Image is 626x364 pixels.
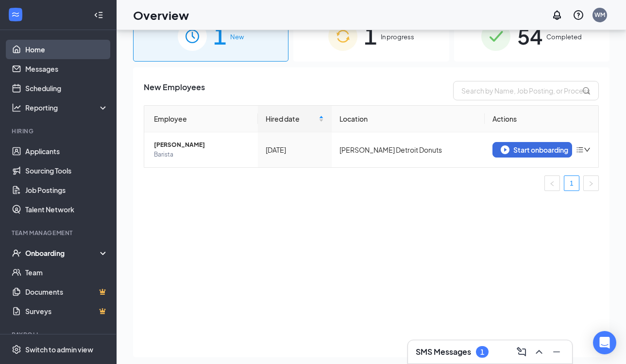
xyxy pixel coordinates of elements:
[576,146,584,154] span: bars
[544,175,560,191] button: left
[25,40,108,59] a: Home
[144,106,258,132] th: Employee
[516,346,527,358] svg: ComposeMessage
[501,145,564,154] div: Start onboarding
[25,282,108,301] a: DocumentsCrown
[266,113,317,124] span: Hired date
[25,161,108,180] a: Sourcing Tools
[533,346,545,358] svg: ChevronUp
[551,346,562,358] svg: Minimize
[364,19,377,53] span: 1
[230,32,244,42] span: New
[332,106,485,132] th: Location
[564,176,579,190] a: 1
[12,103,21,112] svg: Analysis
[144,81,205,100] span: New Employees
[416,347,471,357] h3: SMS Messages
[214,19,226,53] span: 1
[25,103,109,112] div: Reporting
[583,175,599,191] li: Next Page
[546,32,582,42] span: Completed
[588,181,594,187] span: right
[12,331,106,339] div: Payroll
[11,10,20,19] svg: WorkstreamLogo
[453,81,599,100] input: Search by Name, Job Posting, or Process
[544,175,560,191] li: Previous Page
[551,9,563,21] svg: Notifications
[154,150,250,159] span: Barista
[25,263,108,282] a: Team
[12,229,106,237] div: Team Management
[381,32,414,42] span: In progress
[485,106,598,132] th: Actions
[25,142,108,161] a: Applicants
[12,345,21,354] svg: Settings
[12,127,106,135] div: Hiring
[573,9,584,21] svg: QuestionInfo
[25,79,108,98] a: Scheduling
[564,175,579,191] li: 1
[584,146,591,153] span: down
[549,344,564,360] button: Minimize
[549,181,555,187] span: left
[594,11,605,19] div: WM
[514,344,529,360] button: ComposeMessage
[593,331,616,354] div: Open Intercom Messenger
[94,10,103,20] svg: Collapse
[583,175,599,191] button: right
[12,248,21,258] svg: UserCheck
[25,180,108,200] a: Job Postings
[133,7,189,23] h1: Overview
[25,200,108,219] a: Talent Network
[25,59,108,79] a: Messages
[332,132,485,167] td: [PERSON_NAME] Detroit Donuts
[25,345,93,354] div: Switch to admin view
[531,344,547,360] button: ChevronUp
[25,248,100,258] div: Onboarding
[517,19,542,53] span: 54
[492,142,572,158] button: Start onboarding
[266,144,324,155] div: [DATE]
[480,348,484,356] div: 1
[154,140,250,150] span: [PERSON_NAME]
[25,301,108,321] a: SurveysCrown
